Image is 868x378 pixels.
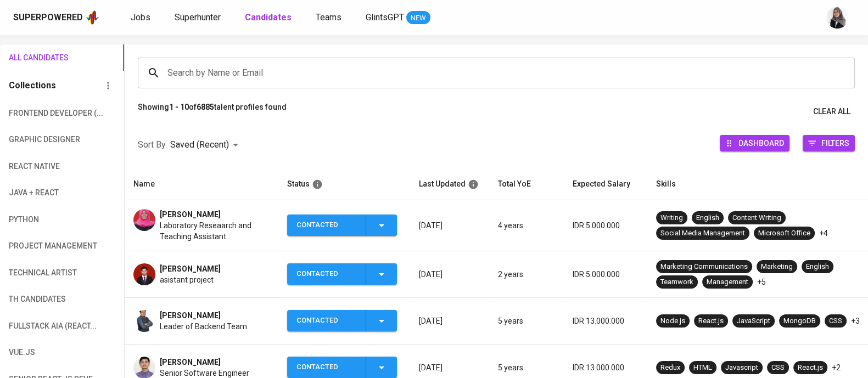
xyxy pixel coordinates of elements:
[366,12,404,22] span: GlintsGPT
[160,310,221,321] span: [PERSON_NAME]
[693,363,712,373] div: HTML
[133,310,155,332] img: aaffae17207cde4775b19c5eb07757f1.jpg
[696,213,719,223] div: English
[757,277,766,287] p: +5
[498,220,555,231] p: 4 years
[169,103,189,111] b: 1 - 10
[170,138,229,151] p: Saved (Recent)
[758,228,810,239] div: Microsoft Office
[9,133,67,146] span: Graphic Designer
[732,213,781,223] div: Content Writing
[170,135,242,155] div: Saved (Recent)
[829,316,842,326] div: CSS
[851,315,860,326] p: +3
[489,168,564,200] th: Total YoE
[9,239,67,253] span: Project Management
[9,346,67,359] span: Vue.Js
[9,51,67,65] span: All Candidates
[761,262,793,272] div: Marketing
[296,263,357,285] div: Contacted
[296,215,357,236] div: Contacted
[826,7,848,29] img: sinta.windasari@glints.com
[738,136,784,150] span: Dashboard
[160,274,214,285] span: asistant project
[783,316,816,326] div: MongoDB
[419,220,480,231] p: [DATE]
[813,105,850,119] span: Clear All
[573,362,639,373] p: IDR 13.000.000
[9,106,67,120] span: Frontend Developer (...
[125,168,278,200] th: Name
[803,135,855,151] button: Filters
[9,213,67,227] span: python
[160,321,247,332] span: Leader of Backend Team
[287,215,397,236] button: Contacted
[366,11,430,25] a: GlintsGPT NEW
[419,362,480,373] p: [DATE]
[821,136,849,150] span: Filters
[419,315,480,326] p: [DATE]
[498,315,555,326] p: 5 years
[138,101,287,122] p: Showing of talent profiles found
[133,263,155,285] img: 62c53c6aaaa3a820cc329fcde9b9e14c.jpg
[410,168,489,200] th: Last Updated
[660,316,685,326] div: Node.js
[160,209,221,220] span: [PERSON_NAME]
[131,12,150,22] span: Jobs
[660,228,745,239] div: Social Media Management
[806,262,829,272] div: English
[13,9,100,26] a: Superpoweredapp logo
[660,213,683,223] div: Writing
[498,362,555,373] p: 5 years
[832,362,841,373] p: +2
[771,363,785,373] div: CSS
[419,269,480,280] p: [DATE]
[660,262,748,272] div: Marketing Communications
[798,363,823,373] div: React.js
[133,209,155,231] img: ce433b3038eaaa23121d71413f44380d.png
[498,269,555,280] p: 2 years
[13,12,83,24] div: Superpowered
[160,220,270,242] span: Laboratory Reseaarch and Teaching Assistant
[197,103,214,111] b: 6885
[131,11,153,25] a: Jobs
[245,12,292,22] b: Candidates
[175,11,223,25] a: Superhunter
[85,9,100,26] img: app logo
[245,11,294,25] a: Candidates
[316,12,341,22] span: Teams
[287,310,397,331] button: Contacted
[9,160,67,173] span: React Native
[316,11,344,25] a: Teams
[296,310,357,331] div: Contacted
[660,277,693,287] div: Teamwork
[160,263,221,274] span: [PERSON_NAME]
[138,138,166,151] p: Sort By
[296,357,357,378] div: Contacted
[737,316,770,326] div: JavaScript
[9,186,67,200] span: Java + React
[720,135,789,151] button: Dashboard
[278,168,410,200] th: Status
[573,220,639,231] p: IDR 5.000.000
[406,13,430,24] span: NEW
[9,292,67,306] span: TH candidates
[725,363,758,373] div: Javascript
[660,363,680,373] div: Redux
[287,263,397,285] button: Contacted
[287,357,397,378] button: Contacted
[9,266,67,280] span: technical artist
[698,316,724,326] div: React.js
[9,78,56,93] h6: Collections
[160,357,221,368] span: [PERSON_NAME]
[809,101,855,122] button: Clear All
[573,315,639,326] p: IDR 13.000.000
[819,228,828,239] p: +4
[175,12,221,22] span: Superhunter
[573,269,639,280] p: IDR 5.000.000
[564,168,647,200] th: Expected Salary
[707,277,748,287] div: Management
[9,319,67,333] span: Fullstack AIA (React...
